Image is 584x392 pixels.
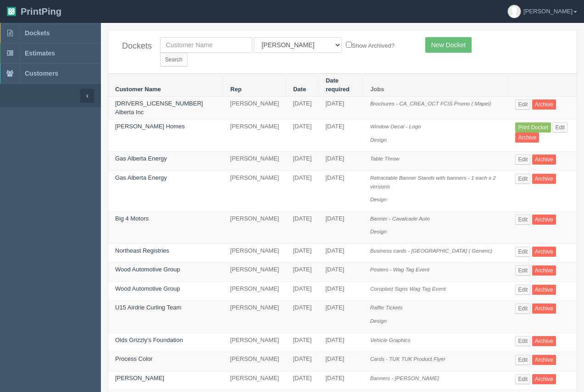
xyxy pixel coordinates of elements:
[370,215,430,221] i: Banner - Cavalcade Auto
[230,86,242,93] a: Rep
[370,337,411,343] i: Vehicle Graphics
[425,37,472,53] a: New Docket
[115,86,161,93] a: Customer Name
[318,333,363,352] td: [DATE]
[515,133,539,143] a: Archive
[286,282,318,301] td: [DATE]
[318,97,363,120] td: [DATE]
[515,304,530,314] a: Edit
[318,371,363,390] td: [DATE]
[318,352,363,371] td: [DATE]
[223,171,286,211] td: [PERSON_NAME]
[7,7,16,16] img: logo-3e63b451c926e2ac314895c53de4908e5d424f24456219fb08d385ab2e579770.png
[515,374,530,384] a: Edit
[25,70,58,77] span: Customers
[223,152,286,171] td: [PERSON_NAME]
[223,263,286,282] td: [PERSON_NAME]
[223,97,286,120] td: [PERSON_NAME]
[286,97,318,120] td: [DATE]
[515,247,530,257] a: Edit
[370,123,421,129] i: Window Decal - Logo
[532,99,556,110] a: Archive
[223,301,286,333] td: [PERSON_NAME]
[515,99,530,110] a: Edit
[115,215,149,222] a: Big 4 Motors
[286,171,318,211] td: [DATE]
[25,29,50,37] span: Dockets
[515,215,530,225] a: Edit
[115,355,153,362] a: Process Color
[346,42,352,48] input: Show Archived?
[318,171,363,211] td: [DATE]
[286,333,318,352] td: [DATE]
[223,333,286,352] td: [PERSON_NAME]
[286,371,318,390] td: [DATE]
[318,211,363,243] td: [DATE]
[286,301,318,333] td: [DATE]
[115,285,180,292] a: Wood Automotive Group
[346,40,395,50] label: Show Archived?
[515,355,530,365] a: Edit
[370,266,429,272] i: Posters - Wag Tag Event
[115,174,167,181] a: Gas Alberta Energy
[370,175,496,189] i: Retractable Banner Stands with banners - 1 each x 2 versions
[532,265,556,276] a: Archive
[532,155,556,165] a: Archive
[508,5,521,18] img: avatar_default-7531ab5dedf162e01f1e0bb0964e6a185e93c5c22dfe317fb01d7f8cd2b1632c.jpg
[552,122,567,133] a: Edit
[223,352,286,371] td: [PERSON_NAME]
[532,285,556,295] a: Archive
[326,77,350,93] a: Date required
[318,282,363,301] td: [DATE]
[370,356,445,362] i: Cards - TUK TUK Product Flyer
[370,228,387,234] i: Design
[318,152,363,171] td: [DATE]
[286,120,318,152] td: [DATE]
[370,155,400,161] i: Table Throw
[223,371,286,390] td: [PERSON_NAME]
[370,196,387,202] i: Design
[286,263,318,282] td: [DATE]
[115,155,167,162] a: Gas Alberta Energy
[318,120,363,152] td: [DATE]
[115,100,203,116] a: [DRIVERS_LICENSE_NUMBER] Alberta Inc
[370,304,403,310] i: Raffle Tickets
[318,263,363,282] td: [DATE]
[223,120,286,152] td: [PERSON_NAME]
[160,53,188,66] input: Search
[293,86,306,93] a: Date
[115,266,180,273] a: Wood Automotive Group
[223,282,286,301] td: [PERSON_NAME]
[515,122,551,133] a: Print Docket
[532,215,556,225] a: Archive
[115,123,185,130] a: [PERSON_NAME] Homes
[115,304,181,311] a: U15 Airdrie Curling Team
[515,155,530,165] a: Edit
[532,304,556,314] a: Archive
[515,174,530,184] a: Edit
[370,375,439,381] i: Banners - [PERSON_NAME]
[223,243,286,263] td: [PERSON_NAME]
[532,336,556,346] a: Archive
[370,137,387,143] i: Design
[532,355,556,365] a: Archive
[370,100,491,106] i: Brochures - CA_CREA_OCT FCIS Promo ( Mapei)
[286,211,318,243] td: [DATE]
[515,265,530,276] a: Edit
[318,243,363,263] td: [DATE]
[515,285,530,295] a: Edit
[532,374,556,384] a: Archive
[370,286,446,292] i: Coroplast Signs Wag Tag Event
[318,301,363,333] td: [DATE]
[286,152,318,171] td: [DATE]
[122,42,146,51] h4: Dockets
[115,337,183,343] a: Olds Grizzly's Foundation
[223,211,286,243] td: [PERSON_NAME]
[286,243,318,263] td: [DATE]
[515,336,530,346] a: Edit
[115,375,164,381] a: [PERSON_NAME]
[370,318,387,324] i: Design
[363,74,509,97] th: Jobs
[286,352,318,371] td: [DATE]
[370,248,493,254] i: Business cards - [GEOGRAPHIC_DATA] ( Generic)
